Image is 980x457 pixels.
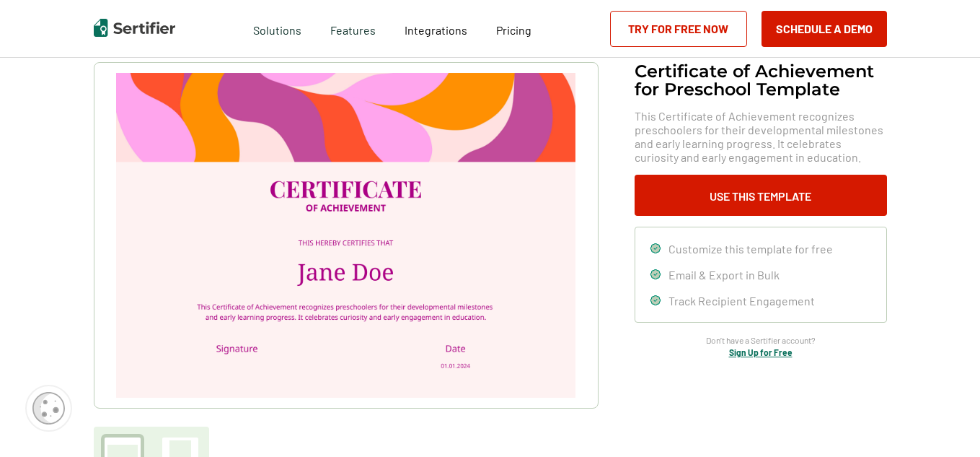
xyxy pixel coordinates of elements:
h1: Certificate of Achievement for Preschool Template [635,62,887,98]
iframe: Chat Widget [908,388,980,457]
span: Customize this template for free [668,242,833,256]
a: Sign Up for Free [729,347,793,357]
button: Use This Template [635,175,887,216]
img: Certificate of Achievement for Preschool Template [116,73,575,398]
img: Sertifier | Digital Credentialing Platform [94,19,175,37]
span: Features [330,19,376,38]
a: Integrations [405,19,467,38]
span: Don’t have a Sertifier account? [706,334,816,347]
img: Cookie Popup Icon [32,392,65,425]
span: Email & Export in Bulk [668,268,780,282]
a: Try for Free Now [610,11,747,47]
span: Integrations [405,23,467,37]
span: Pricing [496,23,531,37]
button: Schedule a Demo [762,11,887,47]
a: Pricing [496,19,531,38]
span: This Certificate of Achievement recognizes preschoolers for their developmental milestones and ea... [635,109,887,164]
span: Track Recipient Engagement [668,294,815,308]
span: Solutions [253,19,301,38]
